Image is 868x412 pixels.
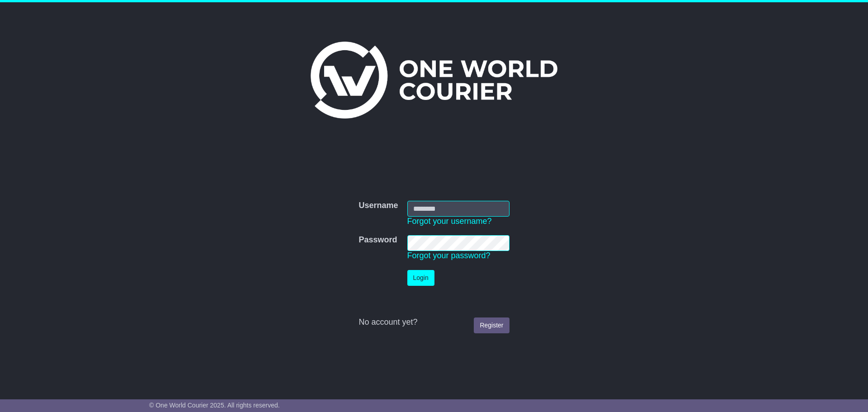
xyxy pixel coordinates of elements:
span: © One World Courier 2025. All rights reserved. [149,402,280,409]
button: Login [407,270,434,286]
img: One World [311,42,557,118]
label: Username [359,201,398,211]
a: Forgot your username? [407,217,492,226]
a: Register [474,317,509,333]
label: Password [359,235,397,245]
a: Forgot your password? [407,251,491,260]
div: No account yet? [359,317,509,327]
